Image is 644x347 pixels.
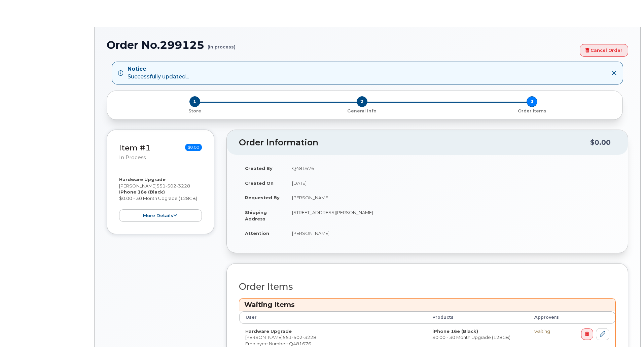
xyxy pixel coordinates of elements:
[189,96,200,107] span: 1
[280,108,444,114] p: General Info
[277,107,447,114] a: 2 General Info
[286,190,616,205] td: [PERSON_NAME]
[580,44,628,57] a: Cancel Order
[245,328,292,334] strong: Hardware Upgrade
[239,138,590,147] h2: Order Information
[245,195,280,200] strong: Requested By
[128,65,189,73] strong: Notice
[166,183,176,188] span: 502
[286,226,616,241] td: [PERSON_NAME]
[208,39,236,49] small: (in process)
[156,183,190,188] span: 551
[590,136,611,149] div: $0.00
[245,210,267,221] strong: Shipping Address
[245,180,274,186] strong: Created On
[128,65,189,81] div: Successfully updated...
[119,209,202,222] button: more details
[302,335,316,340] span: 3228
[119,177,166,182] strong: Hardware Upgrade
[528,311,570,323] th: Approvers
[283,335,316,340] span: 551
[244,300,610,309] h3: Waiting Items
[286,161,616,176] td: Q481676
[286,176,616,190] td: [DATE]
[357,96,367,107] span: 2
[119,154,146,161] small: in process
[245,231,269,236] strong: Attention
[112,107,277,114] a: 1 Store
[185,144,202,151] span: $0.00
[426,311,528,323] th: Products
[286,205,616,226] td: [STREET_ADDRESS][PERSON_NAME]
[176,183,190,188] span: 3228
[239,282,616,292] h2: Order Items
[239,311,426,323] th: User
[292,335,302,340] span: 502
[119,176,202,222] div: [PERSON_NAME] $0.00 - 30 Month Upgrade (128GB)
[107,39,576,51] h1: Order No.299125
[119,189,165,195] strong: iPhone 16e (Black)
[245,166,273,171] strong: Created By
[119,143,151,152] a: Item #1
[432,328,478,334] strong: iPhone 16e (Black)
[115,108,274,114] p: Store
[534,328,564,335] div: waiting
[245,341,311,346] span: Employee Number: Q481676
